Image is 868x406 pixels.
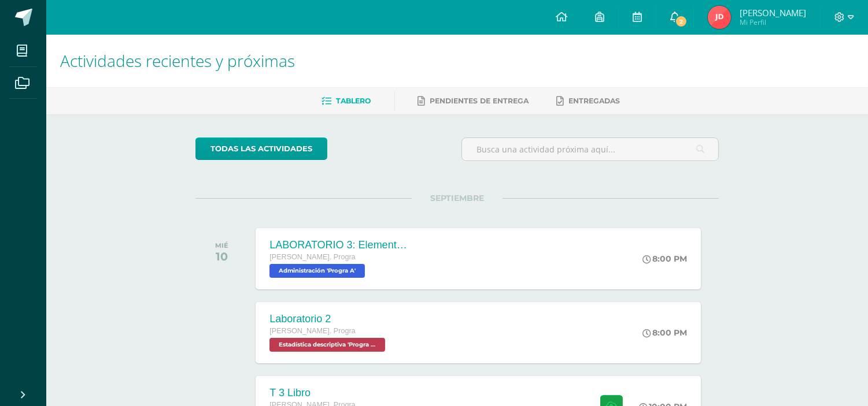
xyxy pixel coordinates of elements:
[269,253,355,261] span: [PERSON_NAME]. Progra
[740,7,806,18] span: [PERSON_NAME]
[337,96,371,105] span: Tablero
[269,264,365,278] span: Administración 'Progra A'
[642,254,687,264] div: 8:00 PM
[269,327,355,335] span: [PERSON_NAME]. Progra
[269,239,408,251] div: LABORATORIO 3: Elementos [PERSON_NAME].
[462,138,718,161] input: Busca una actividad próxima aquí...
[642,327,687,338] div: 8:00 PM
[675,15,688,28] span: 2
[195,137,327,160] a: todas las Actividades
[269,338,385,352] span: Estadística descriptiva 'Progra A'
[215,249,228,263] div: 10
[557,92,620,110] a: Entregadas
[418,92,529,110] a: Pendientes de entrega
[708,6,731,29] img: 9e286267329b314d6b19cc028113f156.png
[322,92,371,110] a: Tablero
[569,96,620,105] span: Entregadas
[740,17,806,27] span: Mi Perfil
[215,241,228,249] div: MIÉ
[412,193,503,203] span: SEPTIEMBRE
[60,50,295,72] span: Actividades recientes y próximas
[269,387,388,399] div: T 3 Libro
[430,96,529,105] span: Pendientes de entrega
[269,313,388,325] div: Laboratorio 2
